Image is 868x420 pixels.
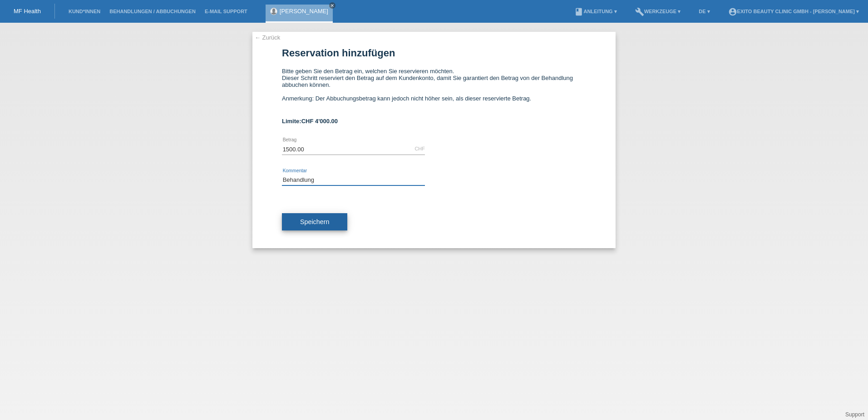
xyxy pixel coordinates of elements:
[570,9,621,14] a: bookAnleitung ▾
[694,9,714,14] a: DE ▾
[329,2,335,9] a: close
[574,7,583,16] i: book
[282,118,338,125] b: Limite:
[631,9,686,14] a: buildWerkzeuge ▾
[255,34,280,41] a: ← Zurück
[200,9,252,14] a: E-Mail Support
[724,9,863,14] a: account_circleExito Beauty Clinic GmbH - [PERSON_NAME] ▾
[300,218,329,225] span: Speichern
[280,8,328,15] a: [PERSON_NAME]
[635,7,644,16] i: build
[14,8,41,15] a: MF Health
[845,411,864,418] a: Support
[282,213,347,230] button: Speichern
[301,118,338,125] span: CHF 4'000.00
[330,3,335,8] i: close
[414,146,425,151] div: CHF
[105,9,200,14] a: Behandlungen / Abbuchungen
[728,7,737,16] i: account_circle
[282,68,586,109] div: Bitte geben Sie den Betrag ein, welchen Sie reservieren möchten. Dieser Schritt reserviert den Be...
[64,9,105,14] a: Kund*innen
[282,47,586,59] h1: Reservation hinzufügen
